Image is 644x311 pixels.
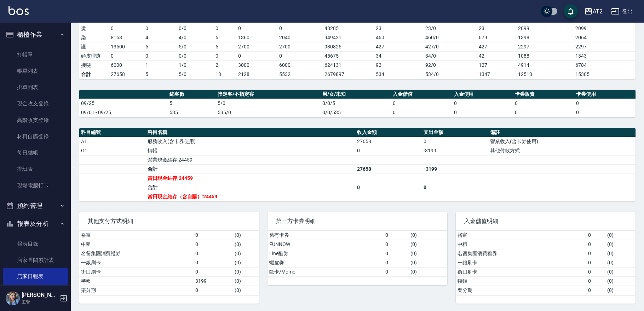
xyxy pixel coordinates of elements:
[194,249,233,258] td: 0
[109,42,144,51] td: 13500
[177,24,214,33] td: 0 / 0
[422,164,488,174] td: -3199
[79,258,194,267] td: 一銀刷卡
[355,128,422,137] th: 收入金額
[146,183,355,192] td: 合計
[194,231,233,240] td: 0
[277,33,323,42] td: 2040
[384,267,408,276] td: 0
[3,79,68,95] a: 掛單列表
[146,174,355,183] td: 當日現金結存:24459
[422,183,488,192] td: 0
[422,128,488,137] th: 支出金額
[144,60,177,70] td: 1
[424,42,477,51] td: 427 / 0
[424,70,477,79] td: 534/0
[79,249,194,258] td: 名留集團消費禮券
[194,276,233,286] td: 3199
[144,70,177,79] td: 5
[3,236,68,252] a: 報表目錄
[277,51,323,60] td: 0
[8,6,29,15] img: Logo
[194,240,233,249] td: 0
[146,128,355,137] th: 科目名稱
[605,267,636,276] td: ( 0 )
[168,108,216,117] td: 535
[194,267,233,276] td: 0
[586,276,605,286] td: 0
[79,51,109,60] td: 頭皮理療
[276,218,439,225] span: 第三方卡券明細
[564,4,578,18] button: save
[144,24,177,33] td: 0
[374,51,424,60] td: 34
[323,42,374,51] td: 980825
[3,112,68,128] a: 高階收支登錄
[456,258,586,267] td: 一銀刷卡
[374,24,424,33] td: 23
[79,137,146,146] td: A1
[177,42,214,51] td: 5 / 0
[355,137,422,146] td: 27658
[321,90,391,99] th: 男/女/未知
[477,70,516,79] td: 1347
[3,63,68,79] a: 帳單列表
[109,70,144,79] td: 27658
[574,70,636,79] td: 15305
[144,51,177,60] td: 0
[79,99,168,108] td: 09/25
[3,215,68,233] button: 報表及分析
[586,231,605,240] td: 0
[233,286,259,295] td: ( 0 )
[605,240,636,249] td: ( 0 )
[323,51,374,60] td: 45675
[79,267,194,276] td: 街口刷卡
[216,99,321,108] td: 5/0
[384,249,408,258] td: 0
[268,231,447,277] table: a dense table
[214,51,236,60] td: 0
[233,249,259,258] td: ( 0 )
[456,240,586,249] td: 中租
[452,90,513,99] th: 入金使用
[268,240,384,249] td: FUNNOW
[424,33,477,42] td: 460 / 0
[513,99,574,108] td: 0
[277,70,323,79] td: 5532
[586,267,605,276] td: 0
[574,42,636,51] td: 2297
[177,33,214,42] td: 4 / 0
[488,137,636,146] td: 營業收入(含卡券使用)
[593,7,603,16] div: AT2
[513,90,574,99] th: 卡券販賣
[79,286,194,295] td: 樂分期
[144,42,177,51] td: 5
[79,231,194,240] td: 裕富
[268,267,384,276] td: 歐卡/Momo
[109,51,144,60] td: 0
[391,108,452,117] td: 0
[574,99,636,108] td: 0
[79,24,109,33] td: 燙
[6,291,20,305] img: Person
[456,249,586,258] td: 名留集團消費禮券
[581,4,605,19] button: AT2
[3,145,68,161] a: 每日結帳
[3,128,68,145] a: 材料自購登錄
[391,99,452,108] td: 0
[374,60,424,70] td: 92
[3,196,68,215] button: 預約管理
[236,24,277,33] td: 0
[409,240,447,249] td: ( 0 )
[355,164,422,174] td: 27658
[79,128,146,137] th: 科目編號
[79,33,109,42] td: 染
[268,231,384,240] td: 舊有卡券
[3,47,68,63] a: 打帳單
[323,33,374,42] td: 949421
[477,42,516,51] td: 427
[233,231,259,240] td: ( 0 )
[3,161,68,177] a: 排班表
[586,240,605,249] td: 0
[605,258,636,267] td: ( 0 )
